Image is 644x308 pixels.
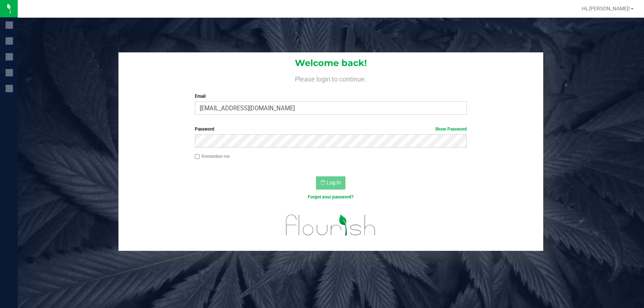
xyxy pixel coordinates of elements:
button: Log In [316,176,345,190]
span: Log In [327,180,341,186]
input: Remember me [195,154,200,159]
span: Password [195,127,214,132]
h1: Welcome back! [118,58,543,68]
label: Remember me [195,153,230,160]
a: Forgot your password? [308,194,354,200]
a: Show Password [435,127,467,132]
label: Email [195,93,467,100]
span: Hi, [PERSON_NAME]! [582,6,630,11]
h4: Please login to continue. [118,74,543,83]
img: flourish_logo.svg [278,208,384,242]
